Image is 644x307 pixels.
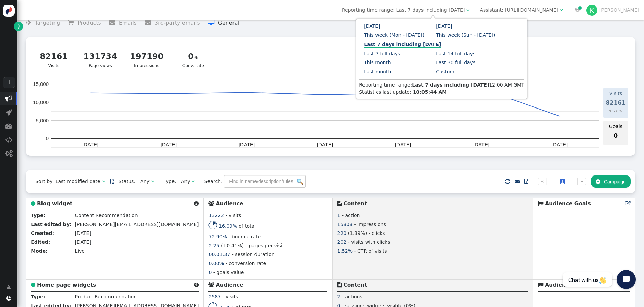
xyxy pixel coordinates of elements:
[586,7,639,13] a: K[PERSON_NAME]
[75,221,199,227] span: [PERSON_NAME][EMAIL_ADDRESS][DOMAIN_NAME]
[364,23,380,29] a: [DATE]
[473,141,489,147] text: [DATE]
[31,282,35,287] span: 
[192,179,195,184] span: 
[395,141,411,147] text: [DATE]
[31,201,35,206] span: 
[224,175,306,187] input: Find in name/description/rules
[35,178,100,185] div: Sort by: Last modified date
[3,77,15,88] a: +
[560,8,563,12] span: 
[26,20,35,26] span: 
[219,223,237,229] span: 16.09%
[213,270,244,275] span: - goals value
[337,221,353,227] span: 15808
[109,14,137,32] li: Emails
[337,248,353,254] span: 1.52%
[208,243,219,248] span: 2.25
[369,230,385,236] span: - clicks
[176,50,210,62] div: 0
[348,239,390,245] span: - visits with clicks
[200,179,223,184] span: Search:
[596,179,600,184] span: 
[586,5,597,16] div: K
[343,201,367,207] b: Content
[75,294,137,299] span: Product Recommendation
[221,243,244,248] span: (+0.41%)
[82,141,98,147] text: [DATE]
[79,46,121,73] a: 131734Page views
[18,23,21,30] span: 
[364,69,391,75] a: Last month
[605,123,626,130] td: Goals
[297,179,303,185] img: icon_search.png
[538,201,543,206] span: 
[524,179,528,184] span: 
[364,32,424,38] a: This week (Mon - [DATE])
[172,46,214,73] a: 0Conv. rate
[83,50,117,69] div: Page views
[159,178,176,185] span: Type:
[145,14,200,32] li: 3rd-party emails
[575,8,580,12] span: 
[436,60,475,65] a: Last 30 full days
[348,230,367,236] span: (1.39%)
[37,50,71,62] div: 82161
[37,201,72,207] b: Blog widget
[31,230,54,236] b: Created:
[2,281,16,293] a: 
[181,178,190,185] div: Any
[208,14,240,32] li: General
[545,201,591,207] b: Audience Goals
[605,90,626,98] td: Visits
[216,201,243,207] b: Audience
[5,109,12,116] span: 
[208,201,214,206] span: 
[5,136,12,143] span: 
[232,252,275,257] span: - session duration
[140,178,150,185] div: Any
[354,248,387,254] span: - CTR of visits
[342,213,360,218] span: - action
[110,179,114,184] span: Sorted in descending order
[75,230,91,236] span: [DATE]
[208,294,221,299] span: 2587
[208,234,227,239] span: 72.90%
[560,179,565,184] span: 1
[223,294,238,299] span: - visits
[625,201,630,207] a: 
[145,20,155,26] span: 
[364,60,391,65] a: This month
[412,82,489,88] b: Last 7 days including [DATE]
[606,109,625,114] div: ▾ 5.8%
[216,282,243,288] b: Audience
[31,213,45,218] b: Type:
[110,179,114,184] a: 
[31,221,71,227] b: Last edited by:
[194,201,199,206] span: 
[225,213,241,218] span: - visits
[114,178,135,185] span: Status:
[68,14,101,32] li: Products
[606,99,625,106] span: 82161
[342,294,362,299] span: - actions
[466,8,469,12] span: 
[208,20,218,26] span: 
[337,282,342,287] span: 
[31,248,48,254] b: Mode:
[36,117,49,123] text: 5,000
[130,50,164,69] div: Impressions
[337,213,341,218] span: 1
[33,81,49,87] text: 15,000
[337,239,347,245] span: 202
[37,282,96,288] b: Home page widgets
[208,282,214,287] span: 
[354,221,386,227] span: - impressions
[176,50,210,69] div: Conv. rate
[75,213,138,218] span: Content Recommendation
[83,50,117,62] div: 131734
[538,282,543,287] span: 
[160,141,177,147] text: [DATE]
[480,7,558,14] div: Assistant: [URL][DOMAIN_NAME]
[436,23,452,29] a: [DATE]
